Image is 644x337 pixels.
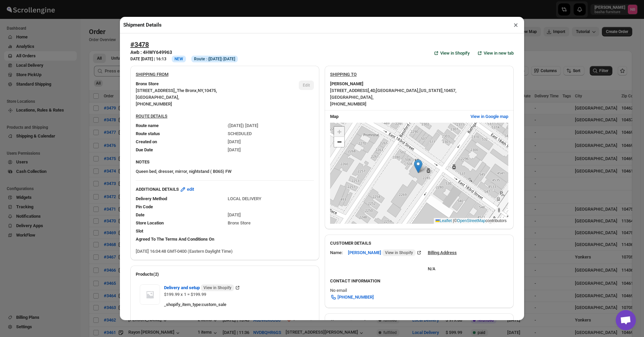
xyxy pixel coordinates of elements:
[228,147,241,152] span: [DATE]
[164,284,234,291] span: Delivery and setup
[330,95,374,100] span: [GEOGRAPHIC_DATA] ,
[136,186,179,193] b: ADDITIONAL DETAILS
[130,56,166,62] h3: DATE
[330,101,366,106] span: [PHONE_NUMBER]
[334,127,344,137] a: Zoom in
[123,22,162,28] h2: Shipment Details
[330,88,370,93] span: [STREET_ADDRESS] ,
[616,310,636,330] a: Open chat
[471,113,508,120] span: View in Google map
[348,250,422,255] a: [PERSON_NAME] View in Shopify
[136,271,314,278] h2: Products(2)
[130,40,149,49] button: #3478
[429,48,474,59] a: View in Shopify
[444,88,456,93] span: 10457 ,
[194,56,235,62] span: Route : ([DATE]) [DATE]
[348,249,416,256] span: [PERSON_NAME]
[330,319,508,326] h2: Shipment Documents
[457,218,486,223] a: OpenStreetMap
[466,111,512,122] button: View in Google map
[330,240,508,247] h3: CUSTOMER DETAILS
[136,212,144,217] span: Date
[187,186,194,193] span: edit
[203,285,231,290] span: View in Shopify
[136,249,233,254] span: [DATE] 16:04:48 GMT-0400 (Eastern Daylight Time)
[337,294,374,301] span: [PHONE_NUMBER]
[204,88,217,93] span: 10475 ,
[177,88,198,93] span: The Bronx ,
[511,20,521,30] button: ×
[440,50,470,57] span: View in Shopify
[136,131,160,136] span: Route status
[136,220,164,225] span: Store Location
[228,139,241,144] span: [DATE]
[136,147,153,152] span: Due Date
[337,137,342,146] span: −
[228,196,261,201] span: LOCAL DELIVERY
[385,250,413,255] span: View in Shopify
[228,123,258,128] span: ([DATE]) [DATE]
[228,220,251,225] span: Bronx Store
[330,72,357,77] u: SHIPPING TO
[330,278,508,284] h3: CONTACT INFORMATION
[376,88,419,93] span: [GEOGRAPHIC_DATA] ,
[164,292,206,297] span: $199.99 x 1 = $199.99
[228,131,252,136] span: SCHEDULED
[164,301,310,308] div: _shopify_item_type : custom_sale
[136,228,143,234] span: Slot
[136,95,179,100] span: [GEOGRAPHIC_DATA] ,
[136,237,214,242] span: Agreed To The Terms And Conditions On
[434,218,508,224] div: © contributors
[453,218,454,223] span: |
[414,159,422,173] img: Marker
[136,159,150,164] b: NOTES
[136,88,176,93] span: [STREET_ADDRESS] ,
[136,168,314,175] p: Queen bed, dresser, mirror, nightstand ( B065) FW
[136,139,157,144] span: Created on
[330,249,343,256] div: Name:
[436,218,452,223] a: Leaflet
[228,212,241,217] span: [DATE]
[141,57,166,61] b: [DATE] | 16:13
[140,284,160,305] img: Item
[337,127,342,136] span: +
[136,101,172,106] span: [PHONE_NUMBER]
[419,88,444,93] span: [US_STATE] ,
[174,57,183,61] span: NEW
[136,114,167,119] u: ROUTE DETAILS
[136,72,168,77] u: SHIPPING FROM
[484,50,514,57] span: View in new tab
[330,81,363,87] b: [PERSON_NAME]
[330,288,347,293] span: No email
[428,250,457,255] u: Billing Address
[136,123,159,128] span: Route name
[326,292,378,303] a: [PHONE_NUMBER]
[370,88,376,93] span: 4D ,
[176,88,177,93] span: ,
[472,48,518,59] button: View in new tab
[136,81,159,87] b: Bronx Store
[428,259,457,272] div: N/A
[175,184,198,195] button: edit
[330,114,339,119] b: Map
[136,196,167,201] span: Delivery Method
[164,285,241,290] a: Delivery and setup View in Shopify
[136,204,153,209] span: Pin Code
[334,137,344,147] a: Zoom out
[198,88,204,93] span: NY ,
[130,49,238,56] h3: Awb : 4HWY649963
